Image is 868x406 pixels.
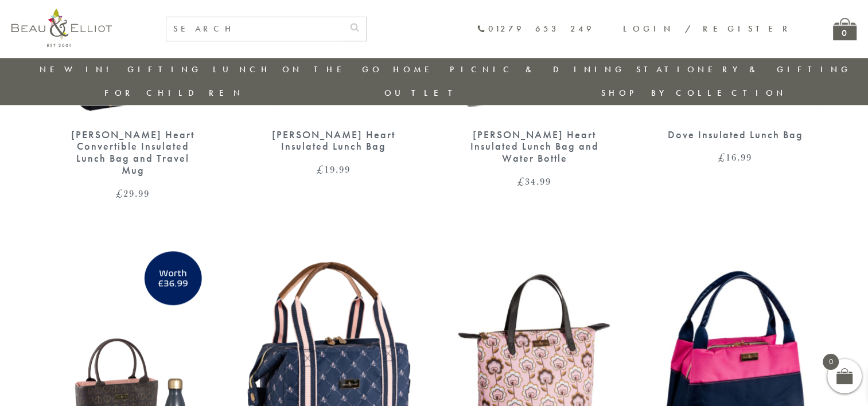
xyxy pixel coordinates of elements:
[718,150,726,164] span: £
[667,129,804,141] div: Dove Insulated Lunch Bag
[317,162,324,176] span: £
[393,64,439,75] a: Home
[517,174,551,188] bdi: 34.99
[823,354,839,370] span: 0
[636,64,851,75] a: Stationery & Gifting
[833,18,857,40] a: 0
[718,150,752,164] bdi: 16.99
[116,186,123,200] span: £
[450,64,625,75] a: Picnic & Dining
[477,24,594,34] a: 01279 653 249
[40,64,116,75] a: New in!
[64,129,202,177] div: [PERSON_NAME] Heart Convertible Insulated Lunch Bag and Travel Mug
[384,87,461,99] a: Outlet
[166,17,343,41] input: SEARCH
[116,186,150,200] bdi: 29.99
[265,129,403,153] div: [PERSON_NAME] Heart Insulated Lunch Bag
[466,129,604,165] div: [PERSON_NAME] Heart Insulated Lunch Bag and Water Bottle
[601,87,787,99] a: Shop by collection
[623,23,793,34] a: Login / Register
[127,64,202,75] a: Gifting
[317,162,351,176] bdi: 19.99
[11,9,112,47] img: logo
[213,64,383,75] a: Lunch On The Go
[104,87,244,99] a: For Children
[517,174,525,188] span: £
